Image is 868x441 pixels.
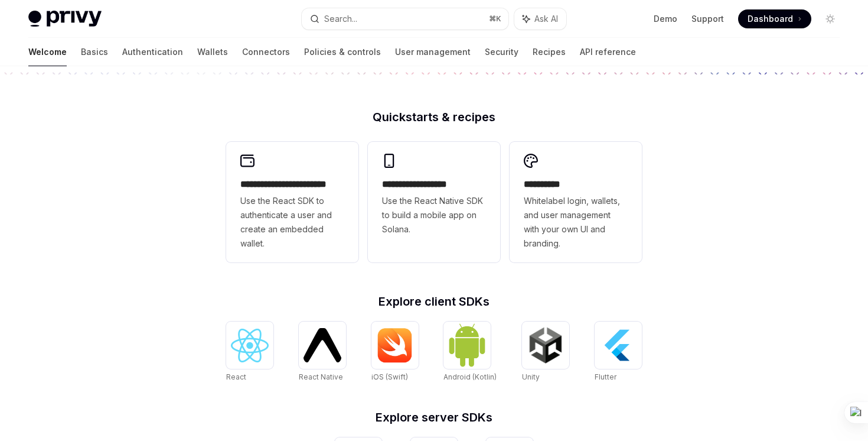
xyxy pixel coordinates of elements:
[821,9,840,28] button: Toggle dark mode
[524,194,628,251] span: Whitelabel login, wallets, and user management with your own UI and branding.
[580,38,636,66] a: API reference
[443,322,497,383] a: Android (Kotlin)Android (Kotlin)
[382,194,486,236] span: Use the React Native SDK to build a mobile app on Solana.
[395,38,471,66] a: User management
[654,13,677,25] a: Demo
[485,38,518,66] a: Security
[443,372,497,381] span: Android (Kotlin)
[299,372,343,381] span: React Native
[299,322,346,383] a: React NativeReact Native
[226,111,642,123] h2: Quickstarts & recipes
[226,296,642,307] h2: Explore client SDKs
[514,8,566,30] button: Ask AI
[371,372,408,381] span: iOS (Swift)
[231,329,269,362] img: React
[28,38,67,66] a: Welcome
[304,328,341,362] img: React Native
[371,322,419,383] a: iOS (Swift)iOS (Swift)
[81,38,108,66] a: Basics
[533,38,566,66] a: Recipes
[595,372,616,381] span: Flutter
[122,38,183,66] a: Authentication
[527,326,564,364] img: Unity
[448,323,486,367] img: Android (Kotlin)
[691,13,724,25] a: Support
[599,326,637,364] img: Flutter
[522,372,540,381] span: Unity
[302,8,508,30] button: Search...⌘K
[28,11,102,27] img: light logo
[368,142,500,262] a: **** **** **** ***Use the React Native SDK to build a mobile app on Solana.
[595,322,642,383] a: FlutterFlutter
[226,411,642,423] h2: Explore server SDKs
[304,38,381,66] a: Policies & controls
[738,9,811,28] a: Dashboard
[748,13,793,25] span: Dashboard
[226,372,246,381] span: React
[534,13,558,25] span: Ask AI
[240,194,344,251] span: Use the React SDK to authenticate a user and create an embedded wallet.
[226,322,273,383] a: ReactReact
[510,142,642,262] a: **** *****Whitelabel login, wallets, and user management with your own UI and branding.
[376,327,414,363] img: iOS (Swift)
[242,38,290,66] a: Connectors
[197,38,228,66] a: Wallets
[324,12,357,26] div: Search...
[522,322,569,383] a: UnityUnity
[489,14,501,24] span: ⌘ K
